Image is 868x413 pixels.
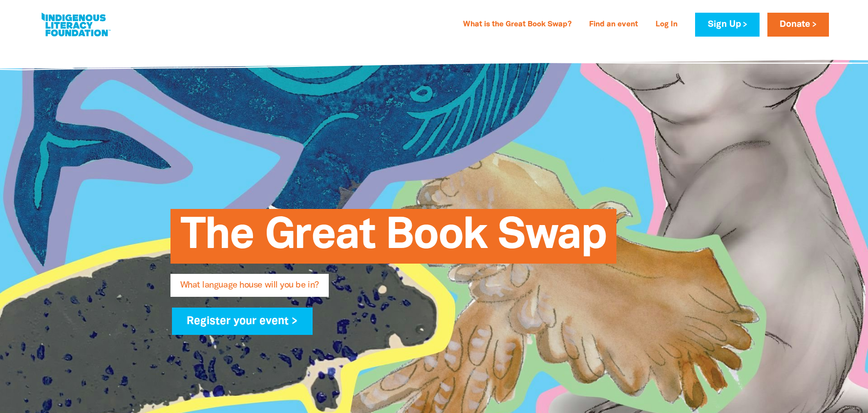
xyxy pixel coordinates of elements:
[650,17,683,33] a: Log In
[180,216,607,264] span: The Great Book Swap
[695,13,759,37] a: Sign Up
[583,17,644,33] a: Find an event
[172,308,313,335] a: Register your event >
[457,17,577,33] a: What is the Great Book Swap?
[180,281,319,297] span: What language house will you be in?
[767,13,829,37] a: Donate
